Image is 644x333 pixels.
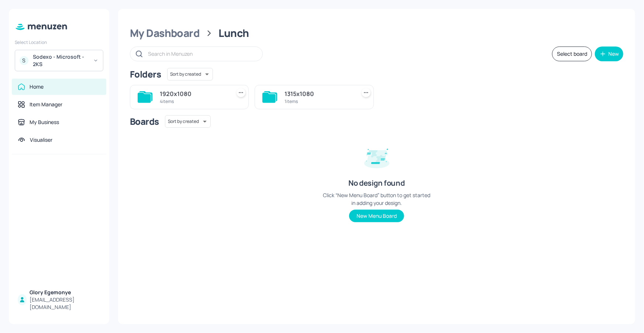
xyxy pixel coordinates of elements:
[165,114,211,129] div: Sort by created
[15,39,103,45] div: Select Location
[130,27,200,40] div: My Dashboard
[595,47,623,61] button: New
[20,56,28,65] div: S
[33,53,89,68] div: Sodexo - Microsoft - 2KS
[348,178,404,188] div: No design found
[130,116,159,127] div: Boards
[321,191,432,207] div: Click “New Menu Board” button to get started in adding your design.
[30,83,44,90] div: Home
[30,119,59,126] div: My Business
[219,27,249,40] div: Lunch
[30,136,52,144] div: Visualiser
[160,89,228,98] div: 1920x1080
[148,48,255,59] input: Search in Menuzen
[349,210,404,222] button: New Menu Board
[30,101,62,108] div: Item Manager
[358,138,395,175] img: design-empty
[285,89,352,98] div: 1315x1080
[167,67,213,82] div: Sort by created
[30,289,100,296] div: Glory Egemonye
[285,98,352,104] div: 1 items
[130,68,161,80] div: Folders
[30,296,100,311] div: [EMAIL_ADDRESS][DOMAIN_NAME]
[160,98,228,104] div: 4 items
[608,51,619,56] div: New
[552,47,592,61] button: Select board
